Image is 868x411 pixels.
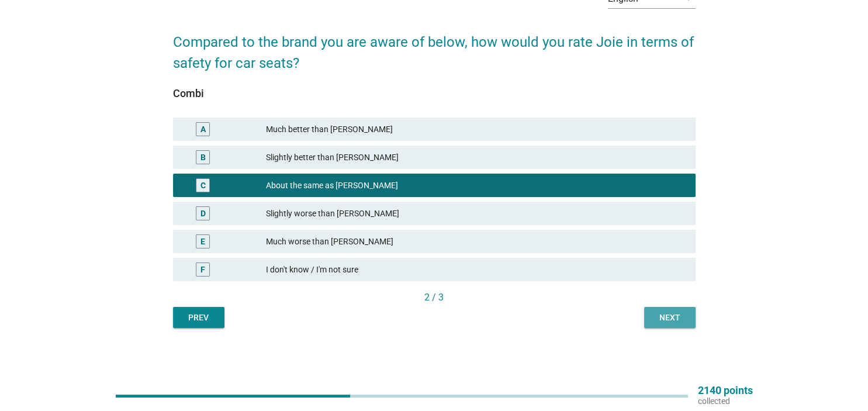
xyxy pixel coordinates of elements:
[266,206,686,220] div: Slightly worse than [PERSON_NAME]
[173,85,696,101] div: Combi
[653,312,686,324] div: Next
[266,263,686,277] div: I don't know / I'm not sure
[182,312,215,324] div: Prev
[200,208,206,220] div: D
[173,307,224,328] button: Prev
[697,396,752,406] p: collected
[697,385,752,396] p: 2140 points
[200,151,206,164] div: B
[200,264,205,276] div: F
[266,178,686,192] div: About the same as [PERSON_NAME]
[173,20,696,74] h2: Compared to the brand you are aware of below, how would you rate Joie in terms of safety for car ...
[200,179,206,192] div: C
[644,307,696,328] button: Next
[200,123,206,136] div: A
[200,236,205,248] div: E
[266,122,686,136] div: Much better than [PERSON_NAME]
[266,150,686,164] div: Slightly better than [PERSON_NAME]
[266,234,686,248] div: Much worse than [PERSON_NAME]
[173,291,696,305] div: 2 / 3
